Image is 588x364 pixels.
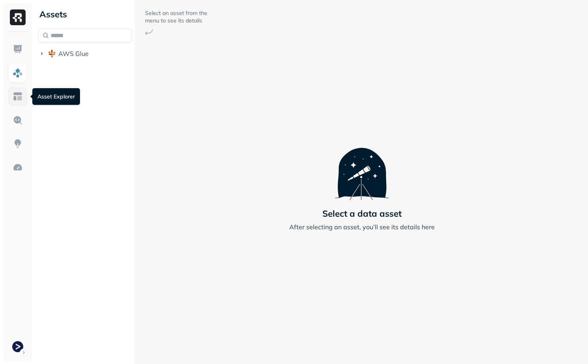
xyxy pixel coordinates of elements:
img: Dashboard [13,44,23,54]
img: Query Explorer [13,115,23,125]
img: Optimization [13,162,23,173]
span: AWS Glue [58,50,89,58]
img: Ryft [10,9,26,25]
img: Arrow [145,29,153,35]
div: Asset Explorer [32,88,80,105]
p: After selecting an asset, you’ll see its details here [289,222,435,232]
img: Terminal [12,341,23,352]
button: AWS Glue [38,47,132,60]
div: Assets [38,8,132,20]
p: Select a data asset [322,208,402,219]
img: Insights [13,139,23,149]
img: Asset Explorer [13,91,23,102]
img: Telescope [335,132,389,200]
img: root [48,50,56,58]
img: Assets [13,68,23,78]
p: Select an asset from the menu to see its details [145,9,208,24]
